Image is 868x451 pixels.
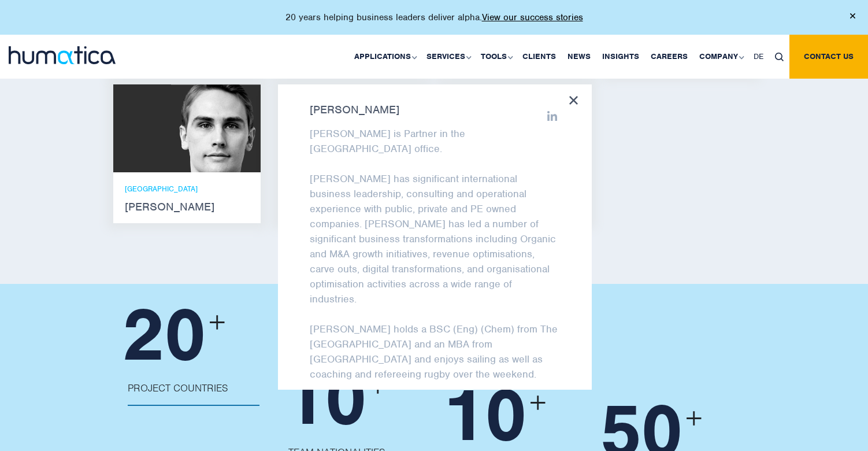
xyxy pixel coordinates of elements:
img: logo [9,46,116,64]
a: Applications [348,35,421,79]
p: [GEOGRAPHIC_DATA] [125,184,249,194]
a: Contact us [789,35,868,79]
a: DE [748,35,769,79]
p: [PERSON_NAME] has significant international business leadership, consulting and operational exper... [310,171,560,306]
span: 10 [283,354,367,443]
span: + [370,368,386,406]
a: View our success stories [482,12,583,23]
a: Clients [517,35,562,79]
span: + [530,385,546,422]
img: search_icon [775,53,784,61]
p: 20 years helping business leaders deliver alpha. [285,12,583,23]
p: Project Countries [128,382,259,406]
p: [PERSON_NAME] holds a BSC (Eng) (Chem) from The [GEOGRAPHIC_DATA] and an MBA from [GEOGRAPHIC_DAT... [310,321,560,382]
span: 20 [122,290,206,379]
a: Tools [475,35,517,79]
strong: [PERSON_NAME] [125,202,249,212]
a: News [562,35,596,79]
p: [PERSON_NAME] is Partner in the [GEOGRAPHIC_DATA] office. [310,126,560,156]
span: DE [754,51,763,61]
span: + [686,400,702,438]
a: Careers [645,35,693,79]
span: + [209,304,225,342]
a: Insights [596,35,645,79]
img: Paul Simpson [171,84,261,172]
a: Services [421,35,475,79]
strong: [PERSON_NAME] [310,105,560,114]
a: Company [693,35,748,79]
